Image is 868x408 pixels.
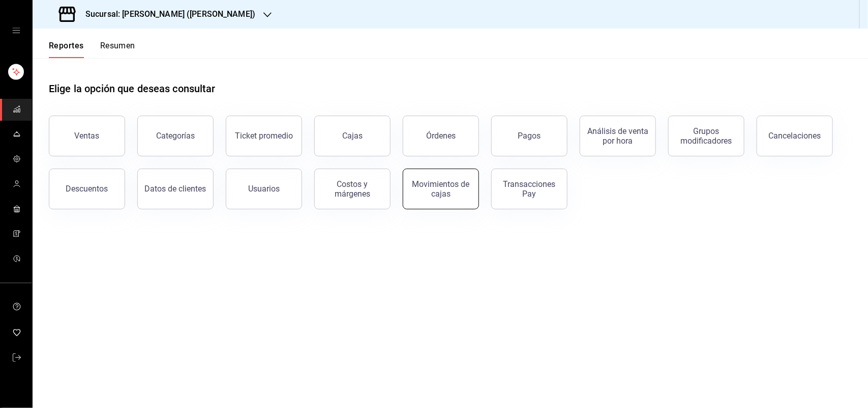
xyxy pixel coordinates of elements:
[77,8,255,20] h3: Sucursal: [PERSON_NAME] ([PERSON_NAME])
[49,41,84,58] button: Reportes
[248,184,280,194] div: Usuarios
[49,116,125,156] button: Ventas
[675,126,738,146] div: Grupos modificadores
[49,81,216,96] h1: Elige la opción que deseas consultar
[137,116,214,156] button: Categorías
[49,41,135,58] div: navigation tabs
[403,169,479,209] button: Movimientos de cajas
[12,26,20,35] button: open drawer
[668,116,744,156] button: Grupos modificadores
[498,179,561,199] div: Transacciones Pay
[226,116,302,156] button: Ticket promedio
[586,126,649,146] div: Análisis de venta por hora
[491,169,567,209] button: Transacciones Pay
[100,41,135,58] button: Resumen
[757,116,833,156] button: Cancelaciones
[769,131,821,141] div: Cancelaciones
[426,131,456,141] div: Órdenes
[75,131,100,141] div: Ventas
[403,116,479,156] button: Órdenes
[235,131,293,141] div: Ticket promedio
[226,169,302,209] button: Usuarios
[518,131,541,141] div: Pagos
[156,131,195,141] div: Categorías
[314,169,391,209] button: Costos y márgenes
[314,116,391,156] button: Cajas
[580,116,656,156] button: Análisis de venta por hora
[491,116,567,156] button: Pagos
[137,169,214,209] button: Datos de clientes
[66,184,108,194] div: Descuentos
[321,179,384,199] div: Costos y márgenes
[49,169,125,209] button: Descuentos
[145,184,206,194] div: Datos de clientes
[342,131,363,141] div: Cajas
[409,179,472,199] div: Movimientos de cajas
